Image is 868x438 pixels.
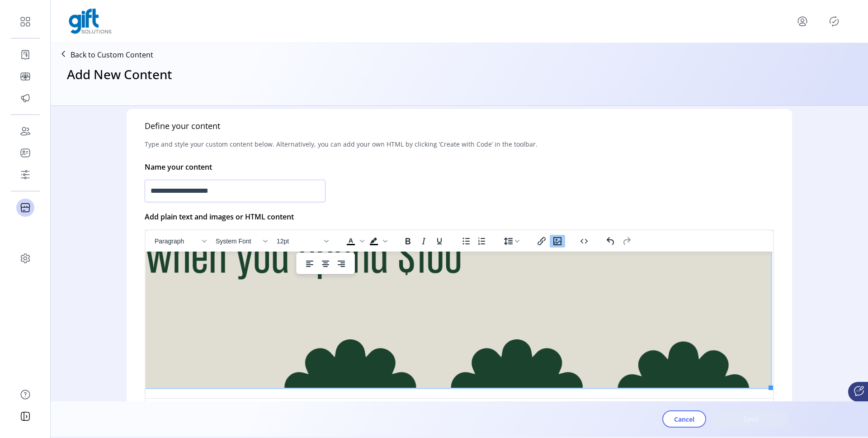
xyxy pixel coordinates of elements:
h5: Define your content [145,120,220,132]
button: Numbered list [474,235,490,248]
div: img [163,400,174,408]
button: Align center [318,257,333,270]
button: Italic [416,235,431,248]
button: Bold [400,235,415,248]
div: Text color Black [343,235,366,248]
p: Type and style your custom content below. Alternatively, you can add your own HTML by clicking ‘C... [145,132,538,156]
button: Block Paragraph [151,235,210,248]
iframe: Rich Text Area [146,252,773,398]
button: Font System Font [212,235,271,248]
span: System Font [216,238,260,245]
h3: Add New Content [67,65,172,84]
div: › [159,400,161,408]
button: Insert/edit link [534,235,549,248]
button: Underline [432,235,447,248]
div: div [149,400,157,408]
img: logo [69,9,112,34]
span: Paragraph [155,238,199,245]
button: Line height [501,235,523,248]
button: Align left [302,257,317,270]
p: Add plain text and images or HTML content [145,204,294,229]
div: Press the Up and Down arrow keys to resize the editor. [764,399,773,409]
button: Font size 12pt [273,235,332,248]
button: menu [795,14,810,29]
button: Publisher Panel [827,14,841,29]
p: Back to Custom Content [71,49,153,60]
button: Source code [576,235,592,248]
button: Bullet list [458,235,474,248]
button: Redo [619,235,634,248]
span: Cancel [674,414,694,424]
span: 12pt [277,238,321,245]
button: Cancel [662,410,706,428]
button: Align right [334,257,349,270]
button: Insert/edit image [550,235,565,248]
button: Undo [603,235,618,248]
div: Background color Black [366,235,389,248]
p: Name your content [145,156,212,178]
